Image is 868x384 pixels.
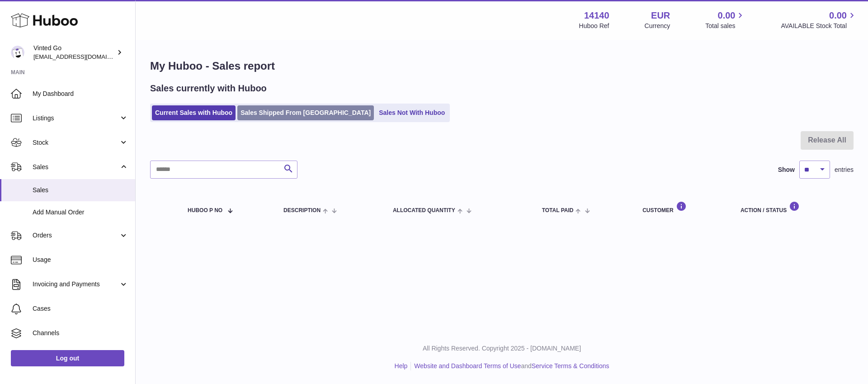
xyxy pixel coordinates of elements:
[705,22,745,30] span: Total sales
[33,280,119,289] span: Invoicing and Payments
[150,59,854,73] h1: My Huboo - Sales report
[651,9,670,22] strong: EUR
[33,208,128,217] span: Add Manual Order
[11,350,124,366] a: Log out
[705,9,745,30] a: 0.00 Total sales
[781,22,857,30] span: AVAILABLE Stock Total
[542,208,574,213] span: Total paid
[741,201,844,213] div: Action / Status
[152,105,236,120] a: Current Sales with Huboo
[33,256,128,264] span: Usage
[829,9,847,22] span: 0.00
[33,44,115,61] div: Vinted Go
[781,9,857,30] a: 0.00 AVAILABLE Stock Total
[33,90,128,98] span: My Dashboard
[33,329,128,337] span: Channels
[11,46,24,59] img: giedre.bartusyte@vinted.com
[376,105,448,120] a: Sales Not With Huboo
[414,362,521,370] a: Website and Dashboard Terms of Use
[143,344,861,353] p: All Rights Reserved. Copyright 2025 - [DOMAIN_NAME]
[778,166,795,174] label: Show
[150,82,267,95] h2: Sales currently with Huboo
[33,231,119,240] span: Orders
[33,53,133,60] span: [EMAIL_ADDRESS][DOMAIN_NAME]
[645,22,670,30] div: Currency
[411,362,609,370] li: and
[393,208,455,213] span: ALLOCATED Quantity
[835,166,854,174] span: entries
[395,362,408,370] a: Help
[33,186,128,194] span: Sales
[584,9,609,22] strong: 14140
[283,208,321,213] span: Description
[33,114,119,123] span: Listings
[188,208,222,213] span: Huboo P no
[33,163,119,171] span: Sales
[718,9,736,22] span: 0.00
[33,304,128,313] span: Cases
[579,22,609,30] div: Huboo Ref
[642,201,722,213] div: Customer
[33,138,119,147] span: Stock
[237,105,374,120] a: Sales Shipped From [GEOGRAPHIC_DATA]
[532,362,609,370] a: Service Terms & Conditions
